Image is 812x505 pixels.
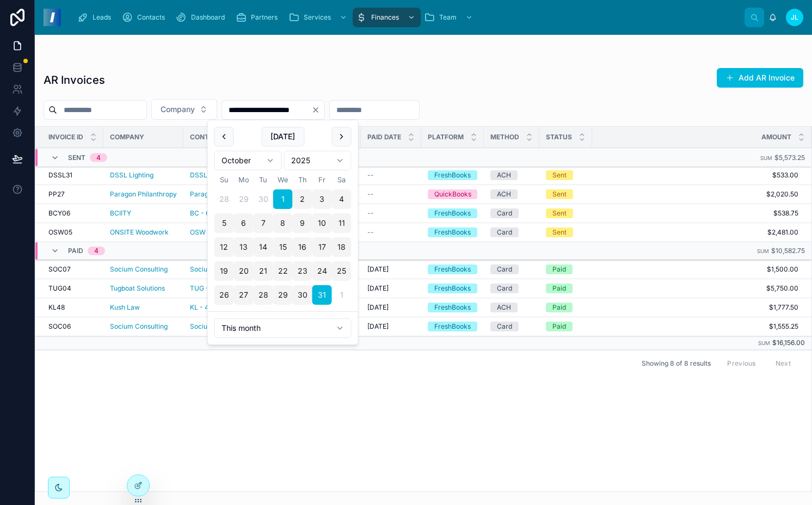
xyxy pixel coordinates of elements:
span: BC - 6/25 SLA - Project [190,209,262,218]
button: Wednesday, October 8th, 2025, selected [273,213,293,233]
span: Finances [371,13,399,22]
span: SOC07 [48,265,71,274]
a: Card [490,284,533,293]
button: Add AR Invoice [717,68,803,88]
a: Socium Consulting [110,322,177,331]
a: [DATE] [367,322,415,331]
a: SOC06 [48,322,97,331]
span: DSSL31 [48,171,72,180]
span: [DATE] [367,265,389,274]
a: Tugboat Solutions [110,284,165,293]
a: Socium - 10/25 SLA - Fractional [190,265,292,274]
button: Friday, October 10th, 2025, selected [312,213,332,233]
a: TUG - 7/25 SLA - Fractional [190,284,292,293]
button: Saturday, October 25th, 2025, selected [332,261,352,281]
a: Sent [546,189,586,199]
a: OSW - 5/25 SLA - Project [190,228,269,237]
div: Paid [552,284,566,293]
a: ACH [490,170,533,180]
button: Select Button [151,99,217,120]
span: TUG04 [48,284,71,293]
span: Socium - 5/25 SLA - Ongoing Support [190,322,292,331]
a: Paid [546,264,586,274]
span: Platform [428,133,464,141]
a: Dashboard [173,8,232,27]
span: Contacts [137,13,165,22]
a: DSSL - 5/24 SLA - Fractional [190,171,280,180]
button: Thursday, October 30th, 2025, selected [293,285,312,305]
a: $538.75 [592,209,798,218]
a: [DATE] [367,303,415,312]
a: Sent [546,170,586,180]
a: Team [421,8,478,27]
div: Card [497,322,512,331]
span: Paragon - 5/25 SLA - Ongoing Support [190,190,292,199]
div: Card [497,284,512,293]
span: $1,500.00 [592,265,798,274]
a: Leads [74,8,119,27]
a: Card [490,227,533,237]
div: Card [497,208,512,218]
div: QuickBooks [434,189,471,199]
div: scrollable content [70,5,745,29]
span: JL [791,13,798,22]
a: Paid [546,284,586,293]
a: QuickBooks [428,189,477,199]
span: PP27 [48,190,65,199]
img: App logo [44,9,61,26]
button: Clear [311,106,324,114]
a: Finances [353,8,421,27]
a: Contacts [119,8,173,27]
button: Wednesday, October 15th, 2025, selected [273,237,293,257]
a: FreshBooks [428,170,477,180]
button: Saturday, October 11th, 2025, selected [332,213,352,233]
a: Paragon Philanthropy [110,190,177,199]
button: Monday, October 20th, 2025, selected [234,261,254,281]
span: $10,582.75 [771,247,805,255]
th: Thursday [293,175,312,185]
a: ONSITE Woodwork [110,228,177,237]
small: Sum [760,155,772,161]
th: Wednesday [273,175,293,185]
span: Partners [251,13,278,22]
a: [DATE] [367,265,415,274]
a: Socium Consulting [110,265,168,274]
a: FreshBooks [428,303,477,312]
span: KL48 [48,303,65,312]
div: FreshBooks [434,227,471,237]
a: -- [367,209,415,218]
a: KL - 4/25 SLA - Fractional [190,303,292,312]
span: Company [110,133,144,141]
a: KL - 4/25 SLA - Fractional [190,303,270,312]
a: Socium - 10/25 SLA - Fractional [190,265,288,274]
a: OSW05 [48,228,97,237]
button: Saturday, October 4th, 2025, selected [332,189,352,209]
a: Services [285,8,353,27]
a: $5,750.00 [592,284,798,293]
div: Sent [552,208,567,218]
button: Tuesday, October 21st, 2025, selected [254,261,273,281]
button: Friday, October 17th, 2025, selected [312,237,332,257]
a: $2,020.50 [592,190,798,199]
button: [DATE] [261,127,304,146]
a: -- [367,171,415,180]
span: [DATE] [367,303,389,312]
div: FreshBooks [434,284,471,293]
span: [DATE] [367,284,389,293]
button: Monday, October 13th, 2025, selected [234,237,254,257]
a: DSSL Lighting [110,171,153,180]
div: Card [497,227,512,237]
a: FreshBooks [428,322,477,331]
a: BCIITY [110,209,131,218]
a: $1,777.50 [592,303,798,312]
a: KL48 [48,303,97,312]
button: Sunday, October 26th, 2025, selected [214,285,234,305]
button: Tuesday, September 30th, 2025 [254,189,273,209]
